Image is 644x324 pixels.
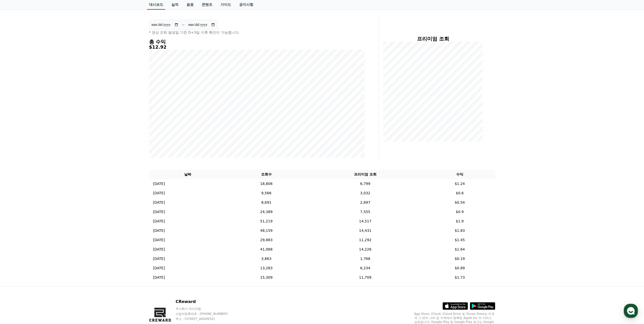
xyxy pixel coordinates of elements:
[383,36,483,42] h4: 프리미엄 조회
[306,217,424,226] td: 14,517
[153,228,165,233] p: [DATE]
[176,307,237,311] p: 주식회사 와이피랩
[227,217,306,226] td: 51,219
[227,235,306,245] td: 29,883
[424,263,495,273] td: $0.89
[78,168,84,172] span: 설정
[33,161,65,173] a: 대화
[153,247,165,252] p: [DATE]
[424,235,495,245] td: $1.45
[424,254,495,263] td: $0.19
[306,273,424,282] td: 11,709
[424,217,495,226] td: $1.9
[424,170,495,179] th: 수익
[306,179,424,188] td: 6,799
[227,226,306,235] td: 48,159
[424,179,495,188] td: $1.24
[149,39,365,45] h4: 총 수익
[176,299,237,305] p: CReward
[424,226,495,235] td: $1.83
[424,245,495,254] td: $1.64
[306,235,424,245] td: 11,292
[149,170,227,179] th: 날짜
[16,168,19,172] span: 홈
[153,200,165,205] p: [DATE]
[306,226,424,235] td: 14,431
[424,188,495,198] td: $0.6
[153,181,165,186] p: [DATE]
[149,45,365,50] h5: $12.92
[424,273,495,282] td: $1.73
[2,161,33,173] a: 홈
[306,263,424,273] td: 6,234
[227,198,306,207] td: 8,691
[153,275,165,280] p: [DATE]
[153,209,165,215] p: [DATE]
[227,263,306,273] td: 13,283
[227,207,306,217] td: 24,389
[306,254,424,263] td: 1,768
[227,179,306,188] td: 18,806
[227,254,306,263] td: 3,863
[65,161,97,173] a: 설정
[153,219,165,224] p: [DATE]
[306,170,424,179] th: 프리미엄 조회
[46,168,52,173] span: 대화
[153,237,165,243] p: [DATE]
[153,265,165,271] p: [DATE]
[424,207,495,217] td: $0.9
[227,273,306,282] td: 15,309
[227,170,306,179] th: 조회수
[176,317,237,321] p: 주소 : [STREET_ADDRESS]
[182,22,185,28] p: ~
[306,207,424,217] td: 7,555
[153,190,165,196] p: [DATE]
[153,256,165,261] p: [DATE]
[149,30,365,35] p: * 영상 조회 발생일 기준 D+3일 이후 확인이 가능합니다.
[424,198,495,207] td: $0.54
[306,188,424,198] td: 3,032
[227,245,306,254] td: 41,068
[176,312,237,316] p: 사업자등록번호 : [PHONE_NUMBER]
[227,188,306,198] td: 9,566
[306,245,424,254] td: 14,226
[306,198,424,207] td: 2,697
